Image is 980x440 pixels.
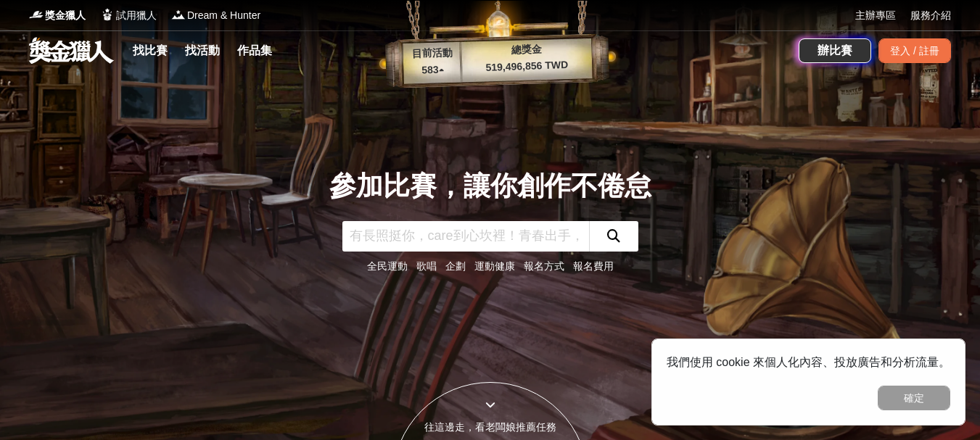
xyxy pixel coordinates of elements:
button: 確定 [878,386,950,410]
a: 找活動 [179,41,226,61]
div: 參加比賽，讓你創作不倦怠 [329,166,651,207]
a: 企劃 [445,260,466,272]
p: 583 ▴ [403,62,462,79]
a: 主辦專區 [855,8,896,23]
p: 519,496,856 TWD [461,57,593,76]
span: 獎金獵人 [45,8,86,23]
a: LogoDream & Hunter [171,8,260,23]
a: 服務介紹 [910,8,951,23]
p: 總獎金 [461,40,592,59]
a: 報名方式 [524,260,564,272]
a: 報名費用 [573,260,614,272]
a: Logo試用獵人 [100,8,157,23]
a: 歌唱 [416,260,437,272]
a: 全民運動 [367,260,408,272]
a: 辦比賽 [799,38,871,63]
a: 運動健康 [474,260,515,272]
img: Logo [171,7,186,22]
input: 有長照挺你，care到心坎裡！青春出手，拍出照顧 影音徵件活動 [342,221,589,252]
a: 作品集 [231,41,278,61]
img: Logo [29,7,44,22]
span: Dream & Hunter [187,8,260,23]
a: 找比賽 [127,41,173,61]
span: 試用獵人 [116,8,157,23]
div: 登入 / 註冊 [878,38,951,63]
div: 往這邊走，看老闆娘推薦任務 [393,420,588,435]
a: Logo獎金獵人 [29,8,86,23]
img: Logo [100,7,115,22]
span: 我們使用 cookie 來個人化內容、投放廣告和分析流量。 [667,356,950,368]
p: 目前活動 [403,45,461,62]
